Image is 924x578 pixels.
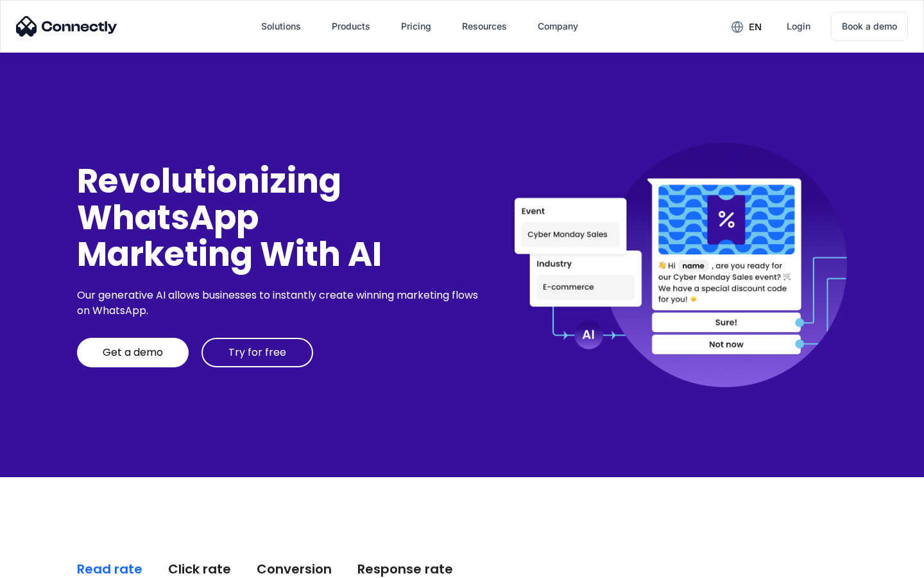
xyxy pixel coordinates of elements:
a: Get a demo [77,338,189,367]
div: Resources [452,11,517,42]
div: Click rate [168,560,231,578]
div: Try for free [228,346,286,359]
a: Book a demo [831,12,908,41]
div: Conversion [257,560,332,578]
div: Response rate [357,560,453,578]
ul: Language list [26,556,77,574]
div: Get a demo [103,346,163,359]
div: Products [321,11,381,42]
div: Company [527,11,588,42]
img: Connectly Logo [16,16,117,37]
div: en [721,17,771,36]
a: Login [776,11,821,42]
div: Solutions [261,17,301,35]
div: Resources [462,17,507,35]
div: Pricing [401,17,431,35]
div: Login [787,17,810,35]
div: Solutions [251,11,311,42]
a: Try for free [201,338,313,367]
div: Products [332,17,370,35]
a: Pricing [391,11,441,42]
aside: Language selected: English [13,556,77,574]
div: Our generative AI allows businesses to instantly create winning marketing flows on WhatsApp. [77,288,483,319]
div: Read rate [77,560,142,578]
div: Revolutionizing WhatsApp Marketing With AI [77,162,483,273]
div: en [749,18,762,36]
div: Company [538,17,578,35]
